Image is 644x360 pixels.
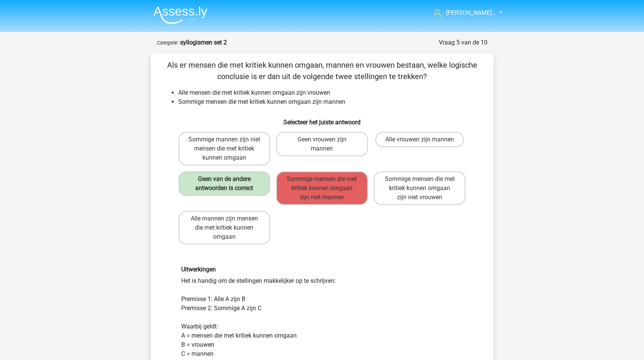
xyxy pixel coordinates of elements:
[276,132,368,156] label: Geen vrouwen zijn mannen
[446,9,496,16] span: [PERSON_NAME]…
[276,171,368,205] label: Sommige mensen die met kritiek kunnen omgaan zijn niet mannen
[180,39,227,46] strong: syllogismen set 2
[179,211,270,244] label: Alle mannen zijn mensen die met kritiek kunnen omgaan
[179,171,270,196] label: Geen van de andere antwoorden is correct
[430,8,497,17] a: [PERSON_NAME]…
[181,266,463,273] h6: Uitwerkingen
[178,97,481,106] li: Sommige mensen die met kritiek kunnen omgaan zijn mannen
[375,132,464,147] label: Alle vrouwen zijn mannen
[439,38,487,47] div: Vraag 5 van de 10
[153,6,207,24] img: Assessly
[163,59,481,82] p: Als er mensen die met kritiek kunnen omgaan, mannen en vrouwen bestaan, welke logische conclusie ...
[179,132,270,165] label: Sommige mannen zijn niet mensen die met kritiek kunnen omgaan
[178,88,481,97] li: Alle mensen die met kritiek kunnen omgaan zijn vrouwen
[157,40,179,46] small: Categorie:
[374,171,465,205] label: Sommige mensen die met kritiek kunnen omgaan zijn niet vrouwen
[163,113,481,126] h6: Selecteer het juiste antwoord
